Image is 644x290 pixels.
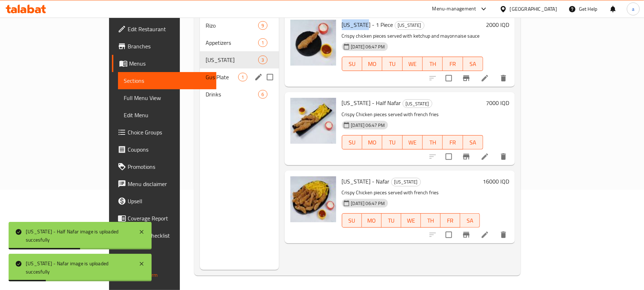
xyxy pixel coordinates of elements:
[342,98,401,108] span: [US_STATE] - Half Nafar
[403,135,423,149] button: WE
[384,215,398,226] span: TU
[112,158,217,175] a: Promotions
[239,74,247,81] span: 1
[443,57,463,71] button: FR
[403,99,432,108] div: Kentucky
[206,56,258,64] span: [US_STATE]
[200,34,279,51] div: Appetizers1
[395,21,424,29] span: [US_STATE]
[26,260,132,276] div: [US_STATE] - Nafar image is uploaded succesfully
[206,21,258,30] span: Rizo
[481,152,489,161] a: Edit menu item
[290,98,336,144] img: Kentucky - Half Nafar
[259,91,267,98] span: 6
[481,230,489,239] a: Edit menu item
[206,38,258,47] span: Appetizers
[510,5,557,13] div: [GEOGRAPHIC_DATA]
[403,57,423,71] button: WE
[112,141,217,158] a: Coupons
[495,226,512,243] button: delete
[495,70,512,87] button: delete
[112,55,217,72] a: Menus
[441,227,456,242] span: Select to update
[128,25,211,33] span: Edit Restaurant
[112,20,217,38] a: Edit Restaurant
[124,94,211,102] span: Full Menu View
[463,57,483,71] button: SA
[446,59,460,69] span: FR
[486,20,509,30] h6: 2000 IQD
[258,38,267,47] div: items
[481,74,489,82] a: Edit menu item
[112,192,217,210] a: Upsell
[463,135,483,149] button: SA
[365,215,379,226] span: MO
[392,178,421,186] span: [US_STATE]
[458,148,475,165] button: Branch-specific-item
[342,213,362,228] button: SU
[423,57,443,71] button: TH
[128,214,211,223] span: Coverage Report
[345,215,359,226] span: SU
[362,57,382,71] button: MO
[404,215,418,226] span: WE
[112,175,217,192] a: Menu disclaimer
[382,213,401,228] button: TU
[365,137,379,148] span: MO
[128,231,211,240] span: Grocery Checklist
[345,59,359,69] span: SU
[348,122,388,129] span: [DATE] 06:47 PM
[118,89,217,106] a: Full Menu View
[342,135,362,149] button: SU
[441,213,460,228] button: FR
[206,73,238,81] span: Gus Plate
[348,200,388,207] span: [DATE] 06:47 PM
[259,22,267,29] span: 9
[441,149,456,164] span: Select to update
[342,57,362,71] button: SU
[424,215,438,226] span: TH
[206,90,258,99] span: Drinks
[112,210,217,227] a: Coverage Report
[458,70,475,87] button: Branch-specific-item
[395,21,424,30] div: Kentucky
[26,228,132,244] div: [US_STATE] - Half Nafar image is uploaded succesfully
[486,98,509,108] h6: 7000 IQD
[432,5,476,13] div: Menu-management
[113,251,130,260] span: Version:
[112,38,217,55] a: Branches
[112,124,217,141] a: Choice Groups
[362,213,382,228] button: MO
[129,59,211,68] span: Menus
[118,72,217,89] a: Sections
[128,162,211,171] span: Promotions
[426,137,440,148] span: TH
[362,135,382,149] button: MO
[112,227,217,244] a: Grocery Checklist
[200,14,279,106] nav: Menu sections
[423,135,443,149] button: TH
[446,137,460,148] span: FR
[405,59,420,69] span: WE
[131,251,142,260] span: 1.0.0
[382,57,402,71] button: TU
[200,17,279,34] div: Rizo9
[632,5,634,13] span: a
[253,72,264,82] button: edit
[403,100,432,108] span: [US_STATE]
[342,19,393,30] span: [US_STATE] - 1 Piece
[458,226,475,243] button: Branch-specific-item
[128,197,211,205] span: Upsell
[128,145,211,154] span: Coupons
[385,137,399,148] span: TU
[258,21,267,30] div: items
[290,176,336,222] img: Kentucky - Nafar
[460,213,480,228] button: SA
[342,176,390,187] span: [US_STATE] - Nafar
[258,90,267,99] div: items
[385,59,399,69] span: TU
[128,180,211,188] span: Menu disclaimer
[238,73,247,81] div: items
[382,135,402,149] button: TU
